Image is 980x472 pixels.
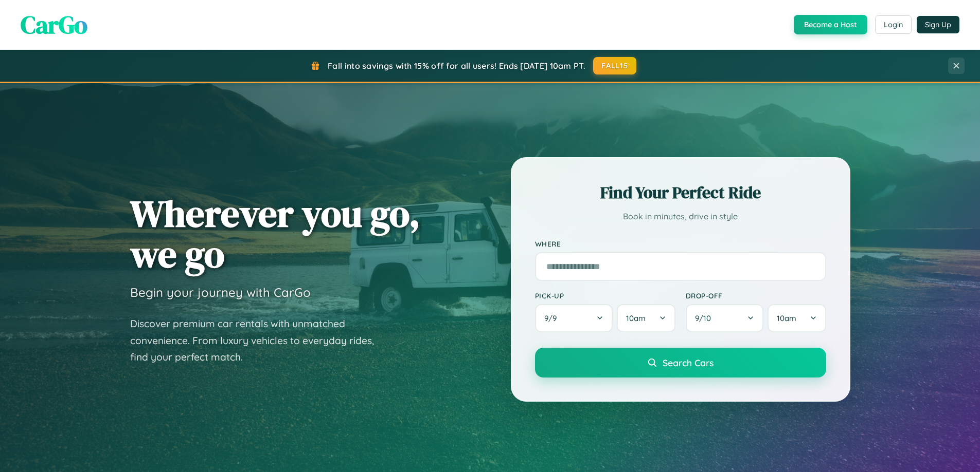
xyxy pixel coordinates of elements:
[535,291,675,300] label: Pick-up
[686,291,826,300] label: Drop-off
[695,313,716,323] span: 9 / 10
[535,348,826,377] button: Search Cars
[544,313,562,323] span: 9 / 9
[21,8,87,42] span: CarGo
[130,285,311,300] h3: Begin your journey with CarGo
[535,181,826,204] h2: Find Your Perfect Ride
[777,313,796,323] span: 10am
[593,57,636,74] button: FALL15
[535,209,826,224] p: Book in minutes, drive in style
[875,15,912,34] button: Login
[535,239,826,248] label: Where
[130,193,420,274] h1: Wherever you go, we go
[130,315,387,366] p: Discover premium car rentals with unmatched convenience. From luxury vehicles to everyday rides, ...
[617,304,675,332] button: 10am
[686,304,764,332] button: 9/10
[663,357,714,368] span: Search Cars
[626,313,646,323] span: 10am
[794,15,867,34] button: Become a Host
[768,304,826,332] button: 10am
[535,304,613,332] button: 9/9
[328,61,585,71] span: Fall into savings with 15% off for all users! Ends [DATE] 10am PT.
[917,16,959,33] button: Sign Up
